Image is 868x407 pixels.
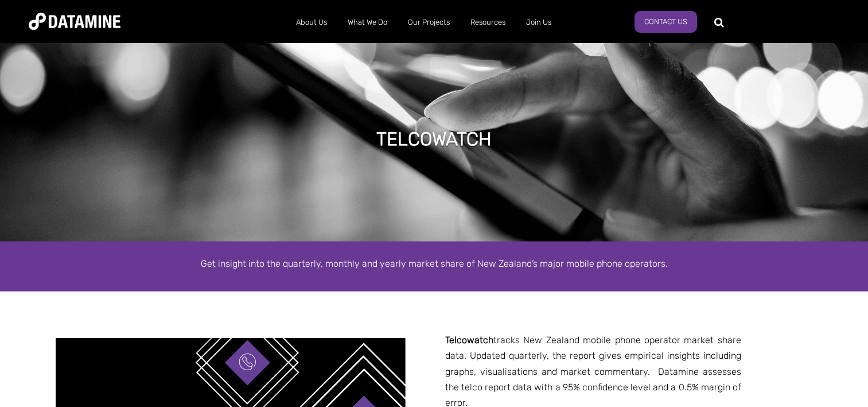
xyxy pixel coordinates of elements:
[29,13,120,30] img: Datamine
[398,7,460,37] a: Our Projects
[337,7,398,37] a: What We Do
[376,126,492,152] h1: TELCOWATCH
[460,7,516,37] a: Resources
[635,11,697,33] a: Contact Us
[445,335,493,345] strong: Telcowatch
[107,256,761,271] p: Get insight into the quarterly, monthly and yearly market share of New Zealand’s major mobile pho...
[516,7,562,37] a: Join Us
[286,7,337,37] a: About Us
